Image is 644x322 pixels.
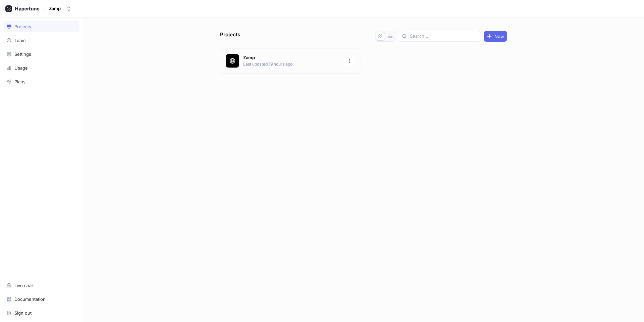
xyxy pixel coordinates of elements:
[3,76,79,87] a: Plans
[14,38,25,43] div: Team
[14,79,25,84] div: Plans
[49,6,61,11] div: Zamp
[220,31,240,42] p: Projects
[3,62,79,74] a: Usage
[14,65,28,71] div: Usage
[14,283,33,288] div: Live chat
[14,51,31,57] div: Settings
[243,54,340,61] p: Zamp
[494,34,504,38] span: New
[14,310,32,316] div: Sign out
[410,33,478,40] input: Search...
[3,293,79,305] a: Documentation
[243,61,340,67] p: Last updated 19 hours ago
[46,3,74,14] button: Zamp
[3,21,79,32] a: Projects
[3,35,79,46] a: Team
[484,31,507,42] button: New
[14,24,31,29] div: Projects
[3,48,79,60] a: Settings
[14,296,46,302] div: Documentation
